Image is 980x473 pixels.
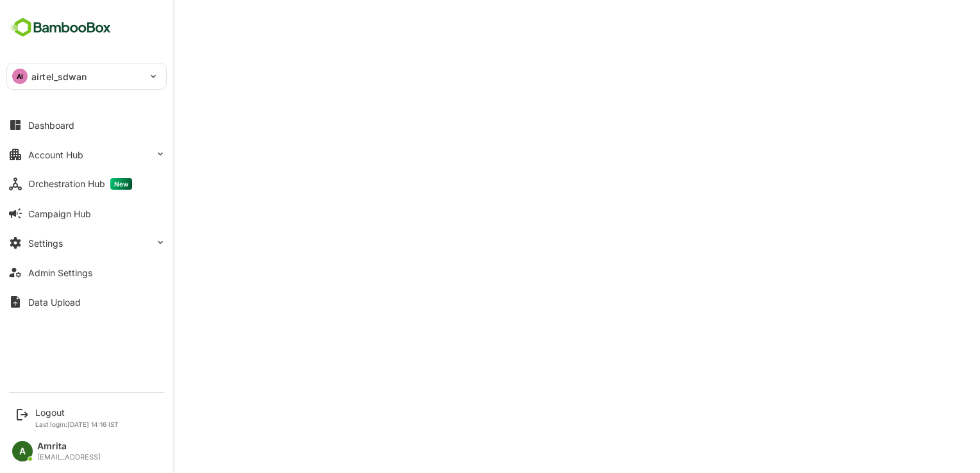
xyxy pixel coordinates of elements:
[6,260,167,285] button: Admin Settings
[6,112,167,138] button: Dashboard
[110,178,132,190] span: New
[28,149,83,160] div: Account Hub
[28,267,92,278] div: Admin Settings
[12,69,28,84] div: AI
[28,297,81,308] div: Data Upload
[28,120,74,131] div: Dashboard
[28,178,132,190] div: Orchestration Hub
[6,289,167,315] button: Data Upload
[31,70,87,83] p: airtel_sdwan
[6,15,115,40] img: BambooboxFullLogoMark.5f36c76dfaba33ec1ec1367b70bb1252.svg
[12,441,33,461] div: A
[6,171,167,197] button: Orchestration HubNew
[6,201,167,226] button: Campaign Hub
[28,238,63,249] div: Settings
[6,142,167,167] button: Account Hub
[37,441,101,452] div: Amrita
[35,407,119,418] div: Logout
[37,453,101,461] div: [EMAIL_ADDRESS]
[28,208,91,219] div: Campaign Hub
[7,63,166,89] div: AIairtel_sdwan
[35,420,119,428] p: Last login: [DATE] 14:16 IST
[6,230,167,256] button: Settings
